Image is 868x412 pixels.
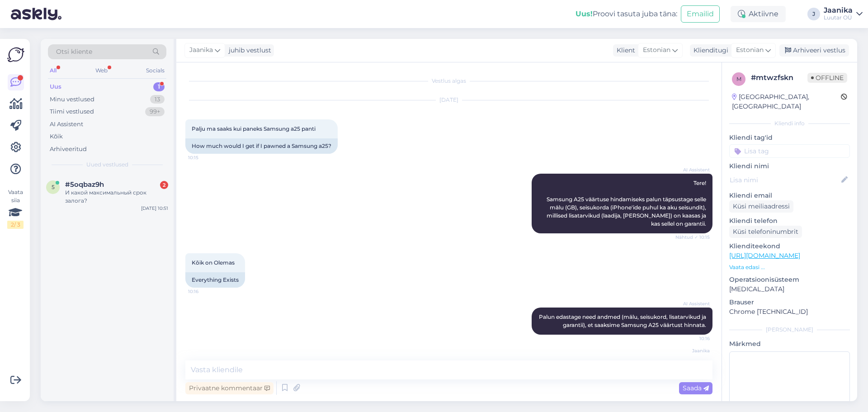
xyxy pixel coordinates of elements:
[824,14,853,21] div: Luutar OÜ
[7,221,24,229] div: 2 / 3
[729,216,850,226] p: Kliendi telefon
[613,46,635,55] div: Klient
[676,300,710,307] span: AI Assistent
[824,7,853,14] div: Jaanika
[7,46,24,63] img: Askly Logo
[729,133,850,142] p: Kliendi tag'id
[729,191,850,200] p: Kliendi email
[736,76,741,82] span: m
[730,175,840,185] input: Lisa nimi
[729,119,850,128] div: Kliendi info
[729,339,850,349] p: Märkmed
[188,154,222,161] span: 10:15
[94,65,109,76] div: Web
[676,347,710,354] span: Jaanika
[729,263,850,271] p: Vaata edasi ...
[729,161,850,171] p: Kliendi nimi
[729,226,802,238] div: Küsi telefoninumbrit
[643,45,670,55] span: Estonian
[681,5,720,23] button: Emailid
[188,288,222,295] span: 10:16
[48,65,58,76] div: All
[729,144,850,158] input: Lisa tag
[50,95,94,104] div: Minu vestlused
[225,46,271,55] div: juhib vestlust
[779,44,849,57] div: Arhiveeri vestlus
[576,9,593,18] b: Uus!
[736,45,764,55] span: Estonian
[160,181,168,189] div: 2
[729,307,850,317] p: Chrome [TECHNICAL_ID]
[729,251,800,260] a: [URL][DOMAIN_NAME]
[729,242,850,251] p: Klienditeekond
[807,8,820,20] div: J
[824,7,863,21] a: JaanikaLuutar OÜ
[52,184,55,190] span: 5
[676,335,710,342] span: 10:16
[690,46,728,55] div: Klienditugi
[185,382,274,394] div: Privaatne kommentaar
[683,384,709,392] span: Saada
[189,45,213,55] span: Jaanika
[185,272,245,288] div: Everything Exists
[539,313,708,328] span: Palun edastage need andmed (mälu, seisukord, lisatarvikud ja garantii), et saaksime Samsung A25 v...
[7,188,24,229] div: Vaata siia
[50,120,83,129] div: AI Assistent
[150,95,165,104] div: 13
[732,92,841,111] div: [GEOGRAPHIC_DATA], [GEOGRAPHIC_DATA]
[145,107,165,116] div: 99+
[192,259,235,266] span: Kõik on Olemas
[86,161,128,169] span: Uued vestlused
[731,6,786,22] div: Aktiivne
[729,284,850,294] p: [MEDICAL_DATA]
[751,72,807,83] div: # mtwzfskn
[576,9,677,19] div: Proovi tasuta juba täna:
[807,73,847,83] span: Offline
[153,82,165,91] div: 1
[65,189,168,205] div: И какой максимальный срок залога?
[185,77,712,85] div: Vestlus algas
[65,180,104,189] span: #5oqbaz9h
[185,96,712,104] div: [DATE]
[56,47,92,57] span: Otsi kliente
[144,65,166,76] div: Socials
[675,234,710,241] span: Nähtud ✓ 10:15
[729,298,850,307] p: Brauser
[729,326,850,334] div: [PERSON_NAME]
[185,138,338,154] div: How much would I get if I pawned a Samsung a25?
[50,145,87,154] div: Arhiveeritud
[50,132,63,141] div: Kõik
[50,82,61,91] div: Uus
[676,166,710,173] span: AI Assistent
[141,205,168,212] div: [DATE] 10:51
[50,107,94,116] div: Tiimi vestlused
[729,275,850,284] p: Operatsioonisüsteem
[192,125,316,132] span: Palju ma saaks kui paneks Samsung a25 panti
[729,200,793,213] div: Küsi meiliaadressi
